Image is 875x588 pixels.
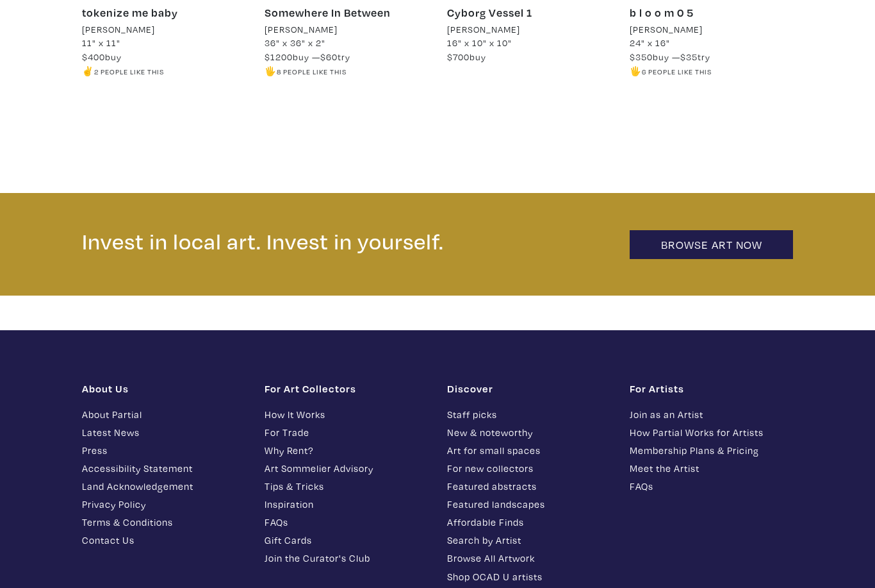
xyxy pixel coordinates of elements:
a: Accessibility Statement [82,461,245,476]
li: ✌️ [82,64,245,78]
li: [PERSON_NAME] [630,22,703,37]
a: FAQs [265,515,428,530]
span: $60 [320,51,338,63]
a: Browse All Artwork [447,551,610,566]
span: $35 [680,51,698,63]
span: 16" x 10" x 10" [447,37,512,49]
a: tokenize me baby [82,5,178,20]
span: buy [447,51,486,63]
span: 36" x 36" x 2" [265,37,325,49]
a: How It Works [265,407,428,422]
a: Inspiration [265,497,428,512]
h2: Invest in local art. Invest in yourself. [82,228,610,255]
span: 24" x 16" [630,37,670,49]
a: New & noteworthy [447,425,610,440]
a: Browse Art Now [630,230,793,259]
a: For new collectors [447,461,610,476]
li: 🖐️ [265,64,428,78]
h1: Discover [447,382,610,395]
a: Join the Curator's Club [265,551,428,566]
span: $700 [447,51,470,63]
a: Staff picks [447,407,610,422]
a: Affordable Finds [447,515,610,530]
a: About Partial [82,407,245,422]
a: b l o o m 0 5 [630,5,694,20]
a: Press [82,443,245,458]
li: [PERSON_NAME] [447,22,520,37]
h1: For Artists [630,382,793,395]
li: [PERSON_NAME] [82,22,155,37]
a: FAQs [630,479,793,494]
small: 2 people like this [94,67,164,76]
a: Land Acknowledgement [82,479,245,494]
span: $350 [630,51,653,63]
a: Join as an Artist [630,407,793,422]
span: 11" x 11" [82,37,120,49]
a: Art Sommelier Advisory [265,461,428,476]
a: Tips & Tricks [265,479,428,494]
a: Featured landscapes [447,497,610,512]
li: 🖐️ [630,64,793,78]
a: Somewhere In Between [265,5,391,20]
a: Shop OCAD U artists [447,569,610,584]
a: Art for small spaces [447,443,610,458]
a: [PERSON_NAME] [265,22,428,37]
a: How Partial Works for Artists [630,425,793,440]
span: $400 [82,51,105,63]
span: buy [82,51,122,63]
span: buy — try [630,51,710,63]
a: Terms & Conditions [82,515,245,530]
a: Membership Plans & Pricing [630,443,793,458]
a: Latest News [82,425,245,440]
li: [PERSON_NAME] [265,22,338,37]
a: Privacy Policy [82,497,245,512]
a: [PERSON_NAME] [447,22,610,37]
a: Gift Cards [265,533,428,548]
a: Why Rent? [265,443,428,458]
a: Cyborg Vessel 1 [447,5,532,20]
a: Featured abstracts [447,479,610,494]
a: Contact Us [82,533,245,548]
h1: For Art Collectors [265,382,428,395]
a: Search by Artist [447,533,610,548]
small: 8 people like this [277,67,347,76]
a: [PERSON_NAME] [82,22,245,37]
small: 6 people like this [642,67,712,76]
a: Meet the Artist [630,461,793,476]
a: For Trade [265,425,428,440]
a: [PERSON_NAME] [630,22,793,37]
span: buy — try [265,51,350,63]
span: $1200 [265,51,293,63]
h1: About Us [82,382,245,395]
